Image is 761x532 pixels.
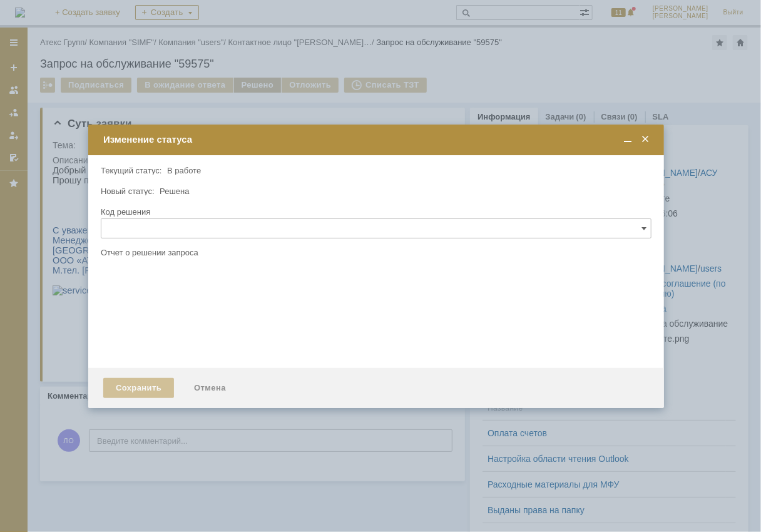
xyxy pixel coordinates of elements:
[101,166,161,175] label: Текущий статус:
[160,187,189,196] span: Решена
[621,134,634,145] span: Свернуть (Ctrl + M)
[101,208,649,216] div: Код решения
[103,134,651,145] div: Изменение статуса
[639,134,651,145] span: Закрыть
[167,166,201,175] span: В работе
[101,187,155,196] label: Новый статус:
[101,248,649,257] div: Отчет о решении запроса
